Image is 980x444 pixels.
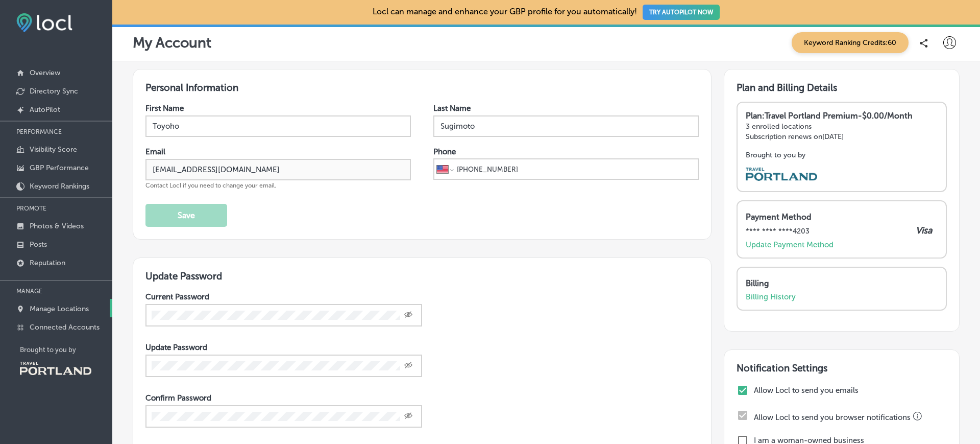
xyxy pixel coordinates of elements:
p: 3 enrolled locations [746,122,938,131]
a: Billing History [746,292,796,301]
p: AutoPilot [30,105,60,114]
p: Photos & Videos [30,222,84,230]
h3: Update Password [145,270,699,282]
img: Travel Portland [20,362,91,375]
p: Connected Accounts [30,323,100,332]
input: Enter Email [145,159,411,180]
p: Keyword Rankings [30,182,89,191]
strong: Plan: Travel Portland Premium - $0.00/Month [746,111,913,121]
input: Enter First Name [145,115,411,137]
label: Update Password [145,343,207,352]
p: Manage Locations [30,305,89,313]
span: Toggle password visibility [404,311,412,320]
span: Toggle password visibility [404,361,412,370]
img: fda3e92497d09a02dc62c9cd864e3231.png [16,13,72,32]
h3: Plan and Billing Details [737,82,947,94]
button: TRY AUTOPILOT NOW [643,5,720,20]
span: Toggle password visibility [404,412,412,421]
label: Allow Locl to send you emails [754,386,944,395]
label: Confirm Password [145,393,211,403]
img: Travel Portland [746,168,817,181]
p: Billing [746,278,933,288]
input: Phone number [456,159,695,179]
button: Please check your browser notification settings if you are not able to adjust this field. [913,412,922,421]
p: Subscription renews on [DATE] [746,132,938,141]
h3: Notification Settings [737,362,947,374]
p: Overview [30,68,60,77]
h3: Personal Information [145,82,699,94]
input: Enter Last Name [433,115,699,137]
p: Payment Method [746,212,933,222]
span: Contact Locl if you need to change your email. [145,182,276,189]
label: Last Name [433,104,471,113]
p: Visa [916,225,933,236]
a: Update Payment Method [746,240,834,249]
p: Posts [30,240,47,249]
p: Brought to you by [746,151,938,159]
p: My Account [133,34,211,51]
p: Reputation [30,259,65,267]
label: Email [145,147,165,156]
button: Save [145,204,227,227]
p: Directory Sync [30,87,78,96]
p: Brought to you by [20,346,112,354]
label: First Name [145,104,184,113]
label: Phone [433,147,456,156]
span: Keyword Ranking Credits: 60 [792,32,909,53]
label: Allow Locl to send you browser notifications [754,413,911,422]
label: Current Password [145,292,209,301]
p: Visibility Score [30,145,77,154]
p: GBP Performance [30,163,89,172]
